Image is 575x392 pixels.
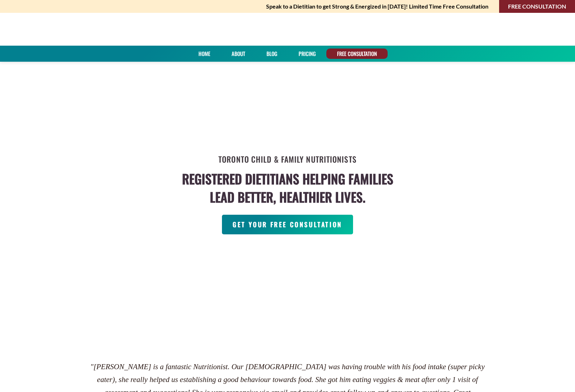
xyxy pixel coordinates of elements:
a: Home [196,49,213,59]
h4: Registered Dietitians helping families lead better, healthier lives. [182,170,393,206]
h2: Toronto Child & Family Nutritionists [218,152,357,167]
a: FREE CONSULTATION [335,49,379,59]
a: Blog [264,49,280,59]
a: PRICING [296,49,318,59]
a: About [229,49,248,59]
a: GET YOUR FREE CONSULTATION [222,215,353,234]
strong: Speak to a Dietitian to get Strong & Energized in [DATE]! Limited Time Free Consultation [266,1,488,11]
